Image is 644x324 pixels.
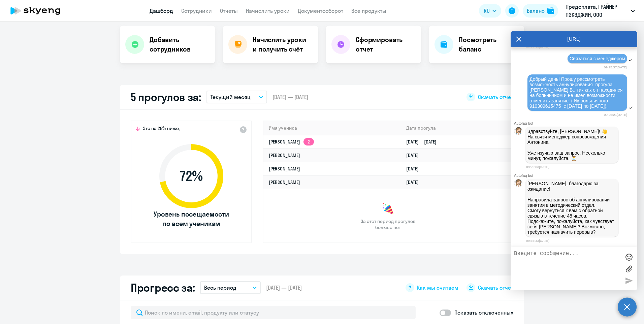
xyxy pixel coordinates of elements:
[200,281,261,294] button: Весь период
[360,218,416,230] span: За этот период прогулов больше нет
[356,35,416,54] h4: Сформировать отчет
[131,90,201,104] h2: 5 прогулов за:
[459,35,519,54] h4: Посмотреть баланс
[381,202,395,216] img: congrats
[131,306,416,319] input: Поиск по имени, email, продукту или статусу
[526,239,549,242] time: 09:35:33[DATE]
[417,284,458,291] span: Как мы считаем
[401,121,513,135] th: Дата прогула
[406,139,442,145] a: [DATE][DATE]
[269,139,314,145] a: [PERSON_NAME]2
[478,93,513,101] span: Скачать отчет
[211,93,251,101] p: Текущий месяц
[246,7,290,14] a: Начислить уроки
[406,166,424,172] a: [DATE]
[478,284,513,291] span: Скачать отчет
[527,7,545,15] div: Баланс
[547,7,554,14] img: balance
[150,7,173,14] a: Дашборд
[143,125,180,133] span: Это на 28% ниже,
[527,129,616,161] p: Здравствуйте, [PERSON_NAME]! 👋 ﻿На связи менеджер сопровождения Антонина. Уже изучаю ваш запрос. ...
[604,113,627,117] time: 09:26:21[DATE]
[406,179,424,185] a: [DATE]
[514,121,637,125] div: Autofaq bot
[570,56,625,61] span: Связаться с менеджером
[150,35,210,54] h4: Добавить сотрудников
[604,65,627,69] time: 09:25:37[DATE]
[298,7,343,14] a: Документооборот
[523,4,558,18] button: Балансbalance
[153,168,230,184] span: 72 %
[514,173,637,177] div: Autofaq bot
[131,281,195,294] h2: Прогресс за:
[624,264,634,274] label: Лимит 10 файлов
[514,127,523,137] img: bot avatar
[153,209,230,228] span: Уровень посещаемости по всем ученикам
[269,179,300,185] a: [PERSON_NAME]
[479,4,501,18] button: RU
[181,7,212,14] a: Сотрудники
[566,3,628,19] p: Предоплата, ГРАЙНЕР ПЭКЭДЖИН, ООО
[303,138,314,145] app-skyeng-badge: 2
[562,3,638,19] button: Предоплата, ГРАЙНЕР ПЭКЭДЖИН, ООО
[351,7,386,14] a: Все продукты
[253,35,311,54] h4: Начислить уроки и получить счёт
[206,91,267,103] button: Текущий месяц
[406,152,424,158] a: [DATE]
[454,309,513,317] p: Показать отключенных
[266,284,302,291] span: [DATE] — [DATE]
[220,7,238,14] a: Отчеты
[269,166,300,172] a: [PERSON_NAME]
[514,179,523,189] img: bot avatar
[529,76,624,109] span: Добрый день! Прошу рассмотреть возможность аннулирования прогула [PERSON_NAME] В., так как он нах...
[272,93,308,101] span: [DATE] — [DATE]
[526,165,549,169] time: 09:29:03[DATE]
[269,152,300,158] a: [PERSON_NAME]
[527,181,616,235] p: [PERSON_NAME], благодарю за ожидание! Направила запрос об аннулировании занятия в методический от...
[484,7,490,15] span: RU
[204,284,236,292] p: Весь период
[263,121,401,135] th: Имя ученика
